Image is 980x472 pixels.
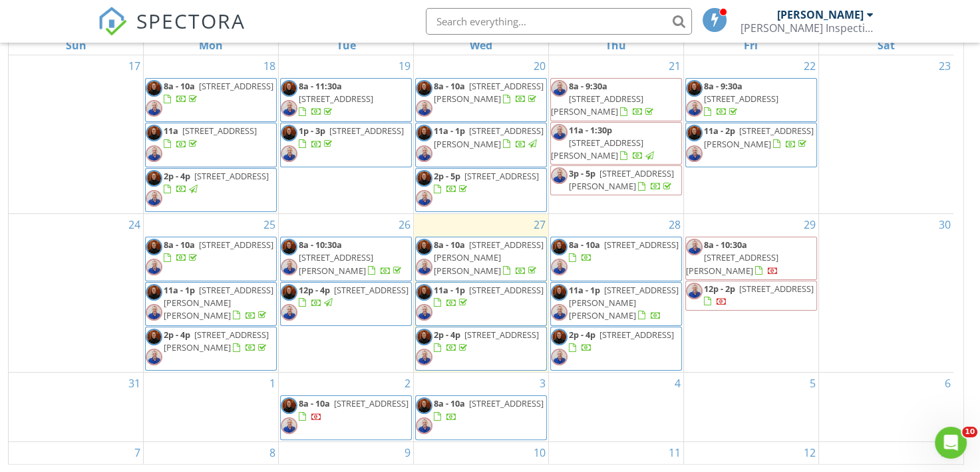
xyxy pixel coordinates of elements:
a: 12p - 4p [STREET_ADDRESS] [280,282,412,326]
span: 8a - 10a [164,239,195,251]
a: 8a - 10a [STREET_ADDRESS] [299,397,408,422]
a: Go to August 27, 2025 [531,214,548,235]
a: 2p - 4p [STREET_ADDRESS] [550,327,682,371]
img: resized_20220202_173638.jpeg [146,145,162,162]
a: 2p - 4p [STREET_ADDRESS][PERSON_NAME] [164,329,269,353]
img: resized_20220202_173638.jpeg [551,259,568,275]
a: 2p - 5p [STREET_ADDRESS] [434,170,539,195]
a: 11a - 1p [STREET_ADDRESS] [415,282,547,326]
a: Tuesday [334,36,359,55]
span: [STREET_ADDRESS] [194,170,269,182]
img: headshot_hi_res.jpg [146,329,162,345]
a: 8a - 10a [STREET_ADDRESS] [280,395,412,439]
a: Go to September 4, 2025 [672,373,683,394]
a: Go to September 2, 2025 [402,373,413,394]
td: Go to August 20, 2025 [414,55,549,214]
td: Go to August 22, 2025 [683,55,818,214]
a: Go to August 19, 2025 [396,55,413,77]
span: 8a - 10a [299,397,330,409]
img: resized_20220202_173638.jpeg [416,417,432,434]
a: Go to August 18, 2025 [261,55,278,77]
a: 8a - 10:30a [STREET_ADDRESS][PERSON_NAME] [299,239,404,276]
img: resized_20220202_173638.jpeg [416,304,432,321]
a: 2p - 4p [STREET_ADDRESS] [415,327,547,371]
span: [STREET_ADDRESS] [334,397,408,409]
span: [STREET_ADDRESS] [299,93,373,105]
span: 12p - 4p [299,284,330,296]
img: resized_20220202_173638.jpeg [281,304,297,321]
span: [STREET_ADDRESS] [464,329,539,341]
span: [STREET_ADDRESS][PERSON_NAME] [686,251,778,276]
td: Go to August 27, 2025 [414,214,549,373]
a: 8a - 10:30a [STREET_ADDRESS][PERSON_NAME] [686,239,778,276]
img: resized_20220202_173638.jpeg [281,145,297,162]
a: 11a - 1p [STREET_ADDRESS][PERSON_NAME][PERSON_NAME] [164,284,273,321]
a: Go to September 5, 2025 [807,373,818,394]
span: 1p - 3p [299,125,325,137]
span: [STREET_ADDRESS][PERSON_NAME][PERSON_NAME] [434,239,544,276]
img: headshot_hi_res.jpg [281,125,297,141]
a: 8a - 10a [STREET_ADDRESS] [164,239,273,263]
a: 2p - 4p [STREET_ADDRESS] [164,170,269,195]
td: Go to August 24, 2025 [9,214,144,373]
img: resized_20220202_173638.jpeg [551,124,568,141]
img: headshot_hi_res.jpg [416,239,432,255]
td: Go to August 19, 2025 [279,55,414,214]
span: [STREET_ADDRESS] [182,125,257,137]
a: SPECTORA [98,18,245,46]
img: headshot_hi_res.jpg [281,284,297,301]
a: 11a - 1p [STREET_ADDRESS][PERSON_NAME][PERSON_NAME] [550,282,682,326]
span: [STREET_ADDRESS] [469,397,544,409]
td: Go to September 6, 2025 [818,373,953,441]
a: 8a - 10a [STREET_ADDRESS] [415,395,547,439]
img: resized_20220202_173638.jpeg [416,145,432,162]
span: [STREET_ADDRESS] [704,93,778,105]
img: The Best Home Inspection Software - Spectora [98,7,127,36]
span: 11a - 1:30p [569,124,612,136]
img: resized_20220202_173638.jpeg [416,190,432,207]
img: headshot_hi_res.jpg [416,397,432,414]
img: resized_20220202_173638.jpeg [551,80,568,97]
a: 8a - 10a [STREET_ADDRESS] [145,237,277,281]
td: Go to August 21, 2025 [548,55,683,214]
a: 1p - 3p [STREET_ADDRESS] [280,123,412,167]
a: 8a - 10a [STREET_ADDRESS][PERSON_NAME] [434,80,544,105]
a: 8a - 10a [STREET_ADDRESS][PERSON_NAME][PERSON_NAME] [415,237,547,281]
a: 11a [STREET_ADDRESS] [145,123,277,167]
a: Sunday [63,36,89,55]
a: Go to September 7, 2025 [132,442,143,463]
a: 2p - 4p [STREET_ADDRESS] [145,168,277,212]
span: 8a - 10a [569,239,600,251]
input: Search everything... [426,8,692,35]
span: [STREET_ADDRESS][PERSON_NAME] [434,80,544,105]
td: Go to September 1, 2025 [144,373,279,441]
img: headshot_hi_res.jpg [146,170,162,187]
a: Go to September 8, 2025 [267,442,278,463]
a: 12p - 2p [STREET_ADDRESS] [685,281,817,311]
a: Go to August 24, 2025 [126,214,143,235]
a: 11a - 1p [STREET_ADDRESS][PERSON_NAME] [434,125,544,149]
span: [STREET_ADDRESS][PERSON_NAME] [434,125,544,149]
img: resized_20220202_173638.jpeg [686,145,703,162]
a: Go to September 12, 2025 [801,442,818,463]
span: [STREET_ADDRESS] [199,80,273,92]
img: headshot_hi_res.jpg [416,329,432,345]
a: 3p - 5p [STREET_ADDRESS][PERSON_NAME] [550,165,682,195]
span: [STREET_ADDRESS][PERSON_NAME] [551,137,643,161]
span: [STREET_ADDRESS] [604,239,679,251]
img: headshot_hi_res.jpg [416,125,432,141]
span: 11a - 1p [569,284,600,296]
iframe: Intercom live chat [935,427,967,459]
td: Go to September 4, 2025 [548,373,683,441]
img: headshot_hi_res.jpg [551,284,568,301]
span: 2p - 4p [569,329,595,341]
td: Go to August 17, 2025 [9,55,144,214]
img: headshot_hi_res.jpg [686,125,703,141]
a: Friday [741,36,760,55]
a: Go to August 26, 2025 [396,214,413,235]
td: Go to August 30, 2025 [818,214,953,373]
a: 8a - 10:30a [STREET_ADDRESS][PERSON_NAME] [685,237,817,280]
td: Go to September 3, 2025 [414,373,549,441]
img: headshot_hi_res.jpg [551,239,568,255]
span: 10 [962,427,977,437]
